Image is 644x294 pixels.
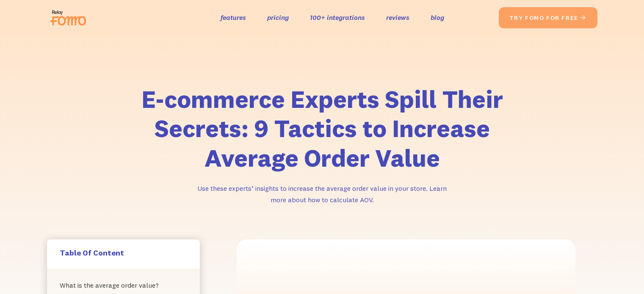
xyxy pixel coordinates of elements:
[431,11,444,24] a: blog
[386,11,409,24] a: reviews
[221,11,246,24] a: features
[499,7,597,28] a: try fomo for free
[60,277,187,294] a: What is the average order value?
[60,248,187,258] h5: Table Of Content
[195,183,449,205] p: Use these experts’ insights to increase the average order value in your store. Learn more about h...
[267,11,289,24] a: pricing
[310,11,365,24] a: 100+ integrations
[580,14,587,22] span: 
[106,85,538,173] h1: E-commerce Experts Spill Their Secrets: 9 Tactics to Increase Average Order Value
